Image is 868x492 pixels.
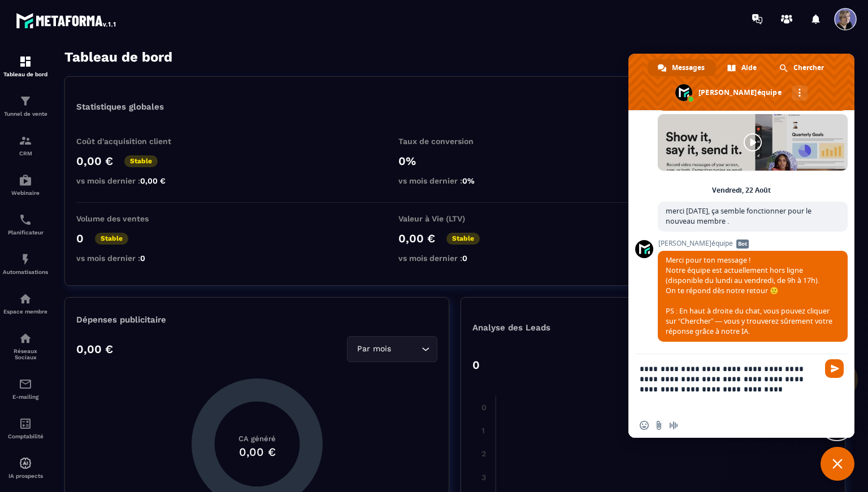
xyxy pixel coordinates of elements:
a: Fermer le chat [821,447,854,481]
p: Tunnel de vente [3,111,48,117]
img: automations [19,456,32,470]
p: Planificateur [3,229,48,236]
p: Général [800,52,845,62]
img: accountant [19,417,32,430]
p: Valeur à Vie (LTV) [398,214,511,223]
span: Bot [736,240,749,249]
p: Comptabilité [3,433,48,439]
span: Message audio [669,421,678,430]
span: 0 [140,254,145,263]
textarea: Entrez votre message... [640,354,821,413]
p: vs mois dernier : [76,176,189,185]
span: Merci pour ton message ! Notre équipe est actuellement hors ligne (disponible du lundi au vendred... [666,255,832,336]
p: IA prospects [3,473,48,479]
input: Search for option [393,343,419,355]
a: Aide [717,59,768,76]
div: Search for option [347,336,437,362]
img: formation [19,55,32,68]
p: Stable [95,233,128,245]
span: Envoyer un fichier [654,421,663,430]
p: Statistiques globales [76,102,164,112]
div: Vendredi, 22 Août [712,187,771,194]
p: 0,00 € [76,154,113,168]
p: Tableau de bord [3,71,48,77]
a: Chercher [769,59,835,76]
p: Automatisations [3,269,48,275]
tspan: 1 [481,426,485,435]
img: automations [19,252,32,266]
tspan: 2 [481,449,486,458]
span: Aide [741,59,757,76]
img: social-network [19,332,32,345]
a: social-networksocial-networkRéseaux Sociaux [3,323,48,369]
a: automationsautomationsAutomatisations [3,244,48,284]
span: Insérer un emoji [640,421,649,430]
a: formationformationTableau de bord [3,46,48,86]
p: E-mailing [3,394,48,400]
p: Stable [124,155,158,167]
p: vs mois dernier : [398,176,511,185]
span: 0% [462,176,475,185]
h3: Tableau de bord [64,49,172,65]
img: logo [16,10,118,31]
p: Volume des ventes [76,214,189,223]
p: Afficher le tableau : [718,53,794,62]
img: email [19,377,32,391]
p: Coût d'acquisition client [76,137,189,146]
a: automationsautomationsEspace membre [3,284,48,323]
p: vs mois dernier : [76,254,189,263]
a: formationformationCRM [3,125,48,165]
img: automations [19,292,32,306]
p: Taux de conversion [398,137,511,146]
p: Dépenses publicitaire [76,315,437,325]
a: emailemailE-mailing [3,369,48,408]
a: formationformationTunnel de vente [3,86,48,125]
img: formation [19,94,32,108]
p: Réseaux Sociaux [3,348,48,360]
a: accountantaccountantComptabilité [3,408,48,448]
span: Par mois [354,343,393,355]
p: vs mois dernier : [398,254,511,263]
tspan: 3 [481,473,486,482]
a: automationsautomationsWebinaire [3,165,48,204]
span: Chercher [793,59,824,76]
img: scheduler [19,213,32,227]
p: 0% [398,154,511,168]
p: 0 [76,232,84,245]
p: CRM [3,150,48,156]
img: formation [19,134,32,147]
a: schedulerschedulerPlanificateur [3,204,48,244]
p: Analyse des Leads [472,323,653,333]
span: [PERSON_NAME]équipe [658,240,848,247]
p: 0,00 € [398,232,435,245]
span: merci [DATE], ça semble fonctionner pour le nouveau membre . [666,206,811,226]
p: Stable [446,233,480,245]
span: Messages [672,59,705,76]
p: 0,00 € [76,342,113,356]
span: 0,00 € [140,176,166,185]
img: automations [19,173,32,187]
p: Webinaire [3,190,48,196]
p: Espace membre [3,308,48,315]
tspan: 0 [481,403,487,412]
span: Envoyer [825,359,844,378]
span: 0 [462,254,467,263]
p: 0 [472,358,480,372]
a: Messages [648,59,716,76]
